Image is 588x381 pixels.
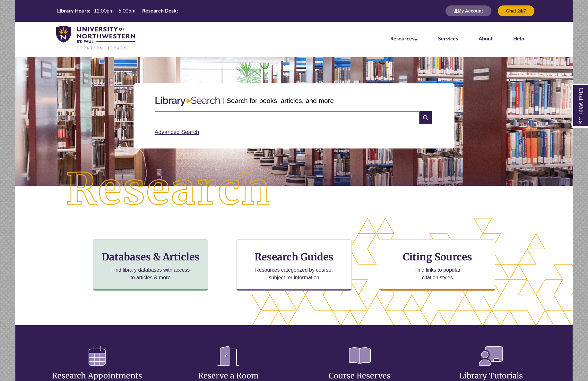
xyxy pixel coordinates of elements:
[140,7,179,14] th: Research Desk:
[242,251,346,263] h3: Research Guides
[52,355,142,381] a: Research Appointments
[419,111,432,124] i: Search
[445,8,491,13] a: My Account
[329,355,391,381] a: Course Reserves
[398,251,477,263] h3: Citing Sources
[513,35,524,41] a: Help
[406,266,469,282] p: Find links to popular citation styles
[55,7,187,15] a: Hours Today
[236,239,352,291] a: Research Guides Resources categorized by course, subject, or information
[55,7,187,14] table: Hours Today
[223,96,334,106] p: | Search for books, articles, and more
[198,355,259,381] a: Reserve a Room
[43,146,294,233] img: Research
[390,35,418,41] a: Resources
[155,129,199,135] a: Advanced Search
[93,239,208,291] a: Databases & Articles Find library databases with access to articles & more
[56,26,135,51] img: UNWSP Library Logo
[55,7,91,14] th: Library Hours:
[498,8,534,13] a: Chat 24/7
[380,239,495,291] a: Citing Sources Find links to popular citation styles
[252,266,336,282] p: Resources categorized by course, subject, or information
[445,5,491,16] button: My Account
[498,5,534,16] button: Chat 24/7
[181,7,184,13] span: –
[152,94,223,109] img: Libary Search
[479,35,493,41] a: About
[438,35,458,41] a: Services
[98,251,203,263] h3: Databases & Articles
[94,7,135,13] span: 12:00pm – 5:00pm
[459,355,523,381] a: Library Tutorials
[109,266,193,282] p: Find library databases with access to articles & more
